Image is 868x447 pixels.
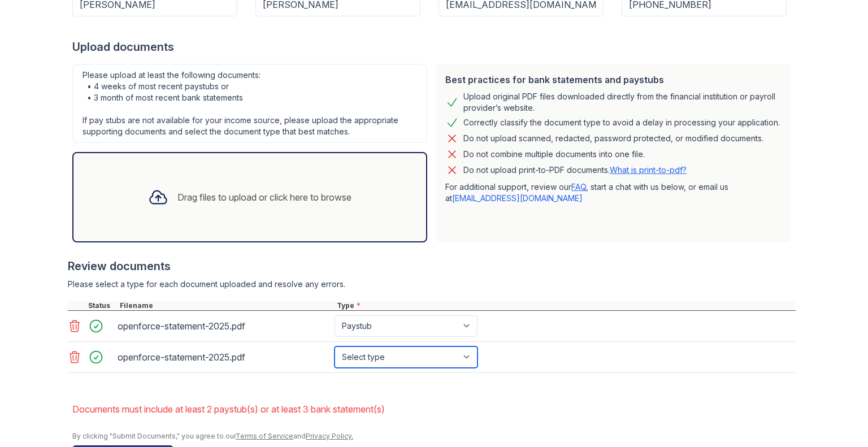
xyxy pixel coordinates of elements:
div: By clicking "Submit Documents," you agree to our and [72,432,796,441]
div: Status [86,301,118,310]
div: Please upload at least the following documents: • 4 weeks of most recent paystubs or • 3 month of... [72,64,427,143]
div: Do not combine multiple documents into one file. [463,147,645,161]
li: Documents must include at least 2 paystub(s) or at least 3 bank statement(s) [72,398,796,420]
div: openforce-statement-2025.pdf [118,317,330,335]
a: Privacy Policy. [306,432,353,440]
div: Review documents [68,258,796,274]
a: [EMAIL_ADDRESS][DOMAIN_NAME] [452,193,583,203]
p: Do not upload print-to-PDF documents. [463,164,687,176]
div: Filename [118,301,335,310]
div: Upload original PDF files downloaded directly from the financial institution or payroll provider’... [463,91,782,114]
div: Upload documents [72,39,796,55]
div: Do not upload scanned, redacted, password protected, or modified documents. [463,132,763,145]
a: What is print-to-pdf? [610,165,687,175]
div: Type [335,301,796,310]
div: Drag files to upload or click here to browse [177,190,351,204]
div: Correctly classify the document type to avoid a delay in processing your application. [463,116,780,129]
div: openforce-statement-2025.pdf [118,348,330,366]
p: For additional support, review our , start a chat with us below, or email us at [445,181,782,204]
a: FAQ [571,182,586,192]
div: Please select a type for each document uploaded and resolve any errors. [68,279,796,290]
a: Terms of Service [236,432,293,440]
div: Best practices for bank statements and paystubs [445,73,782,86]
